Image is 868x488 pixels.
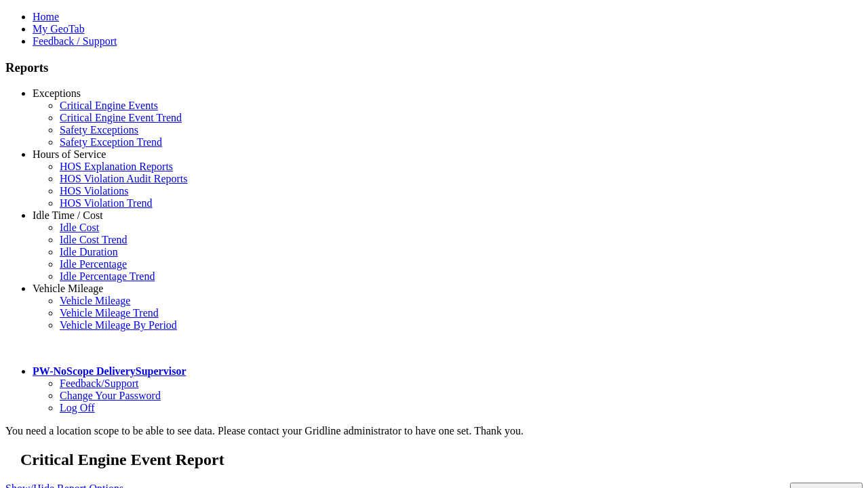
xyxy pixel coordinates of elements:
a: Change Your Password [60,390,161,401]
a: Idle Percentage [60,258,127,270]
a: HOS Explanation Reports [60,161,173,172]
a: Idle Time / Cost [33,209,103,221]
a: Idle Duration [60,246,118,258]
a: HOS Violations [60,185,128,197]
a: Safety Exceptions [60,124,138,136]
a: Vehicle Mileage Trend [60,307,159,319]
a: Safety Exception Trend [60,136,162,148]
a: HOS Violation Audit Reports [60,173,188,184]
a: Idle Cost Trend [60,234,127,245]
a: Critical Engine Event Trend [60,112,182,123]
a: Exceptions [33,87,81,99]
a: HOS Violation Trend [60,197,153,209]
a: Hours of Service [33,148,106,160]
a: My GeoTab [33,23,85,35]
a: PW-NoScope DeliverySupervisor [33,365,186,377]
a: Vehicle Mileage [33,283,103,294]
h2: Critical Engine Event Report [20,451,863,469]
a: Feedback / Support [33,35,117,47]
a: Home [33,11,59,22]
a: Idle Percentage Trend [60,270,155,282]
a: Vehicle Mileage [60,295,130,306]
a: Feedback/Support [60,378,138,389]
h3: Reports [5,60,863,75]
a: Critical Engine Events [60,100,158,111]
a: Log Off [60,402,95,413]
a: Vehicle Mileage By Period [60,319,177,331]
a: Idle Cost [60,222,99,233]
div: You need a location scope to be able to see data. Please contact your Gridline administrator to h... [5,425,863,437]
